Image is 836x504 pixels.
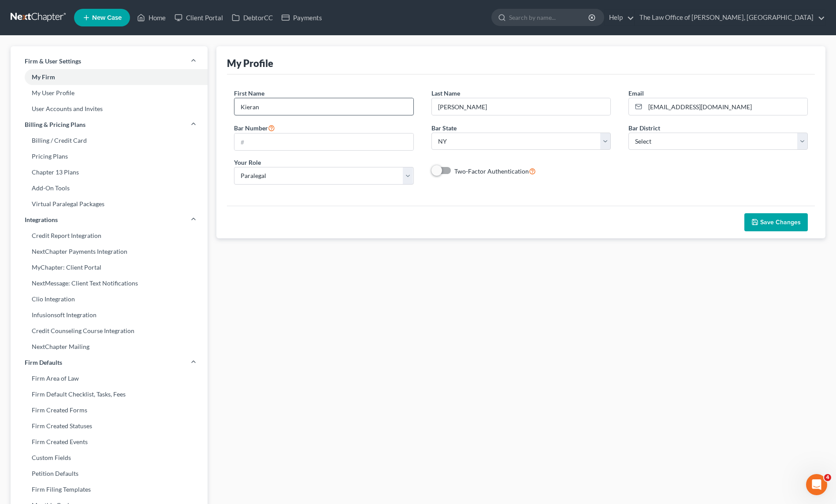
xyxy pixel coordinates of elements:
a: Firm Created Events [11,434,208,450]
input: Enter first name... [234,98,413,115]
a: Help [605,10,634,26]
a: Infusionsoft Integration [11,307,208,323]
a: My User Profile [11,85,208,101]
span: Billing & Pricing Plans [25,120,85,129]
span: Save Changes [760,219,801,226]
span: Last Name [431,89,460,97]
a: Firm Created Forms [11,402,208,418]
a: Billing / Credit Card [11,133,208,148]
label: Bar Number [234,122,275,133]
span: Email [628,89,644,97]
a: Credit Counseling Course Integration [11,323,208,339]
a: Pricing Plans [11,148,208,164]
input: Search by name... [509,9,590,26]
input: Enter last name... [432,98,610,115]
span: Your Role [234,159,261,166]
span: Firm & User Settings [25,57,81,66]
a: Firm Created Statuses [11,418,208,434]
a: Petition Defaults [11,466,208,482]
a: Firm Area of Law [11,371,208,386]
a: Custom Fields [11,450,208,466]
a: NextChapter Payments Integration [11,244,208,259]
a: NextChapter Mailing [11,339,208,355]
label: Bar District [628,123,660,133]
iframe: Intercom live chat [806,474,827,495]
input: Enter email... [645,98,807,115]
a: Add-On Tools [11,180,208,196]
span: Integrations [25,215,58,224]
a: Firm & User Settings [11,53,208,69]
span: First Name [234,89,264,97]
a: User Accounts and Invites [11,101,208,117]
a: Payments [277,10,327,26]
span: Two-Factor Authentication [454,167,529,175]
a: Integrations [11,212,208,228]
span: 4 [824,474,831,481]
a: Credit Report Integration [11,228,208,244]
label: Bar State [431,123,457,133]
a: Firm Default Checklist, Tasks, Fees [11,386,208,402]
a: My Firm [11,69,208,85]
a: Billing & Pricing Plans [11,117,208,133]
a: Virtual Paralegal Packages [11,196,208,212]
input: # [234,133,413,150]
a: DebtorCC [227,10,277,26]
a: Firm Defaults [11,355,208,371]
a: MyChapter: Client Portal [11,259,208,275]
a: NextMessage: Client Text Notifications [11,275,208,291]
a: Home [133,10,170,26]
div: My Profile [227,57,273,70]
span: New Case [92,15,122,21]
a: Client Portal [170,10,227,26]
a: Firm Filing Templates [11,482,208,497]
button: Save Changes [744,213,808,232]
a: Chapter 13 Plans [11,164,208,180]
a: Clio Integration [11,291,208,307]
a: The Law Office of [PERSON_NAME], [GEOGRAPHIC_DATA] [635,10,825,26]
span: Firm Defaults [25,358,62,367]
